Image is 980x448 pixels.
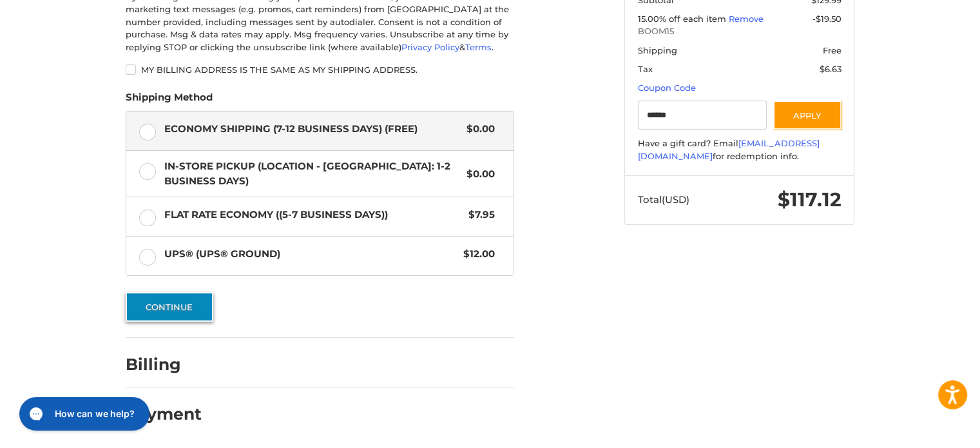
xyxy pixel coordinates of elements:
[126,64,514,75] label: My billing address is the same as my shipping address.
[638,193,689,206] span: Total (USD)
[638,64,653,74] span: Tax
[638,137,841,162] div: Have a gift card? Email for redemption info.
[773,101,841,130] button: Apply
[778,188,841,211] span: $117.12
[812,14,841,24] span: -$19.50
[401,42,459,52] a: Privacy Policy
[462,208,495,222] span: $7.95
[460,167,495,182] span: $0.00
[126,404,202,424] h2: Payment
[638,101,767,130] input: Gift Certificate or Coupon Code
[126,355,201,375] h2: Billing
[164,208,463,222] span: Flat Rate Economy ((5-7 Business Days))
[638,14,729,24] span: 15.00% off each item
[729,14,764,24] a: Remove
[13,393,153,435] iframe: Gorgias live chat messenger
[638,25,841,38] span: BOOM15
[820,64,841,74] span: $6.63
[457,247,495,262] span: $12.00
[126,292,213,322] button: Continue
[823,45,841,55] span: Free
[638,45,677,55] span: Shipping
[460,122,495,137] span: $0.00
[638,83,696,93] a: Coupon Code
[465,42,492,52] a: Terms
[164,122,461,137] span: Economy Shipping (7-12 Business Days) (Free)
[164,159,461,188] span: In-Store Pickup (Location - [GEOGRAPHIC_DATA]: 1-2 BUSINESS DAYS)
[164,247,457,262] span: UPS® (UPS® Ground)
[638,138,820,161] a: [EMAIL_ADDRESS][DOMAIN_NAME]
[126,90,213,111] legend: Shipping Method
